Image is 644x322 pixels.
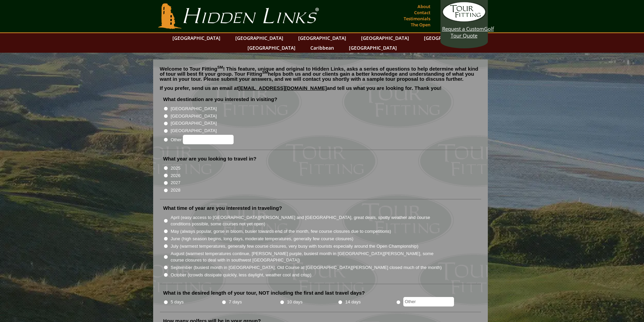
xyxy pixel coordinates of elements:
a: [GEOGRAPHIC_DATA] [244,43,299,53]
a: [GEOGRAPHIC_DATA] [232,33,287,43]
a: [GEOGRAPHIC_DATA] [169,33,224,43]
label: 2028 [171,187,181,194]
label: 10 days [287,299,303,305]
label: September (busiest month in [GEOGRAPHIC_DATA], Old Course at [GEOGRAPHIC_DATA][PERSON_NAME] close... [171,264,442,271]
a: Contact [412,8,432,17]
p: If you prefer, send us an email at and tell us what you are looking for. Thank you! [160,85,481,96]
label: What destination are you interested in visiting? [163,96,278,103]
label: April (easy access to [GEOGRAPHIC_DATA][PERSON_NAME] and [GEOGRAPHIC_DATA], great deals, spotty w... [171,214,443,227]
label: What time of year are you interested in traveling? [163,205,282,212]
span: Request a Custom [442,25,484,32]
a: [EMAIL_ADDRESS][DOMAIN_NAME] [238,85,327,91]
sup: SM [217,65,223,69]
label: [GEOGRAPHIC_DATA] [171,113,217,120]
label: 2026 [171,172,181,179]
label: 7 days [229,299,242,305]
a: [GEOGRAPHIC_DATA] [295,33,350,43]
label: [GEOGRAPHIC_DATA] [171,105,217,112]
a: Testimonials [402,14,432,23]
label: 14 days [345,299,361,305]
label: June (high season begins, long days, moderate temperatures, generally few course closures) [171,236,354,242]
a: Request a CustomGolf Tour Quote [442,2,486,39]
label: Other: [171,135,234,144]
label: August (warmest temperatures continue, [PERSON_NAME] purple, busiest month in [GEOGRAPHIC_DATA][P... [171,250,443,264]
label: 2025 [171,165,181,172]
label: What is the desired length of your tour, NOT including the first and last travel days? [163,290,365,296]
a: [GEOGRAPHIC_DATA] [421,33,475,43]
a: Caribbean [307,43,337,53]
label: 2027 [171,179,181,186]
input: Other: [183,135,234,144]
a: [GEOGRAPHIC_DATA] [345,43,400,53]
a: The Open [409,20,432,29]
label: July (warmest temperatures, generally few course closures, very busy with tourists especially aro... [171,243,419,250]
label: [GEOGRAPHIC_DATA] [171,127,217,134]
label: 5 days [171,299,184,305]
label: What year are you looking to travel in? [163,155,257,162]
label: October (crowds dissipate quickly, less daylight, weather cool and crisp) [171,272,312,278]
input: Other [403,297,454,306]
p: Welcome to Tour Fitting ! This feature, unique and original to Hidden Links, asks a series of que... [160,66,481,81]
label: May (always popular, gorse in bloom, busier towards end of the month, few course closures due to ... [171,228,391,235]
label: [GEOGRAPHIC_DATA] [171,120,217,127]
a: About [416,2,432,11]
sup: SM [262,70,268,74]
a: [GEOGRAPHIC_DATA] [358,33,412,43]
